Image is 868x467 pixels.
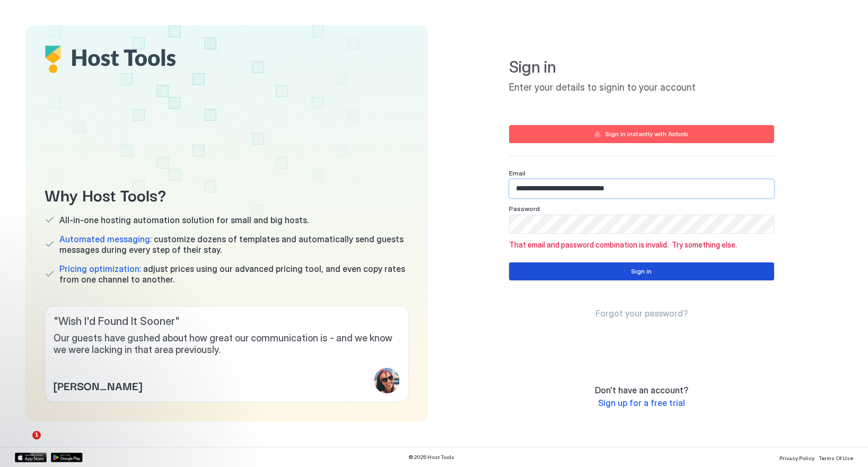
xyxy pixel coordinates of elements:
div: Sign in instantly with Airbnb [605,129,688,139]
input: Input Field [510,180,774,198]
span: Privacy Policy [779,455,814,461]
div: profile [374,368,400,393]
span: Our guests have gushed about how great our communication is - and we know we were lacking in that... [54,332,400,356]
span: customize dozens of templates and automatically send guests messages during every step of their s... [59,234,409,255]
iframe: Intercom live chat [11,431,36,456]
span: All-in-one hosting automation solution for small and big hosts. [59,215,309,225]
a: Privacy Policy [779,452,814,463]
div: Sign in [631,267,652,276]
span: " Wish I'd Found It Sooner " [54,315,400,328]
span: Pricing optimization: [59,263,141,274]
span: That email and password combination is invalid. Try something else. [509,240,774,250]
span: Why Host Tools? [45,182,409,206]
span: adjust prices using our advanced pricing tool, and even copy rates from one channel to another. [59,263,409,285]
a: App Store [15,453,47,462]
button: Sign in [509,262,774,280]
span: Terms Of Use [819,455,853,461]
span: 1 [32,431,41,439]
iframe: Intercom notifications message [8,364,220,438]
span: Enter your details to signin to your account [509,82,774,94]
span: Sign in [509,57,774,77]
span: © 2025 Host Tools [408,454,454,461]
span: Don't have an account? [595,385,688,395]
a: Forgot your password? [595,308,688,319]
a: Terms Of Use [819,452,853,463]
a: Google Play Store [51,453,83,462]
span: Password [509,205,540,213]
input: Input Field [510,215,774,233]
button: Sign in instantly with Airbnb [509,125,774,143]
span: Automated messaging: [59,234,152,244]
span: Forgot your password? [595,308,688,319]
span: Email [509,169,525,177]
a: Sign up for a free trial [598,398,685,409]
